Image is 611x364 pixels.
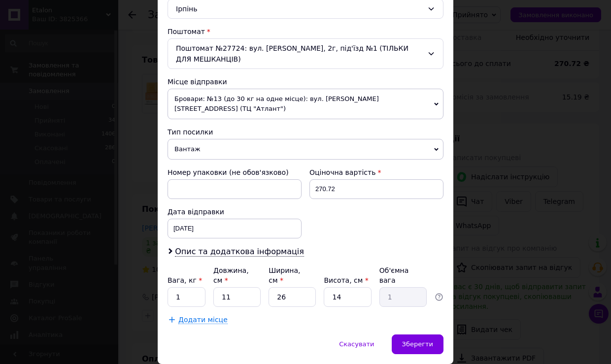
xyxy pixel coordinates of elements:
span: Додати місце [178,316,228,324]
label: Вага, кг [168,276,202,284]
span: Вантаж [168,139,443,160]
div: Об'ємна вага [379,265,427,285]
span: Бровари: №13 (до 30 кг на одне місце): вул. [PERSON_NAME][STREET_ADDRESS] (ТЦ "Атлант") [168,89,443,119]
span: Тип посилки [168,128,213,136]
span: Зберегти [402,340,433,348]
div: Оціночна вартість [309,167,443,177]
span: Скасувати [339,340,374,348]
label: Ширина, см [269,266,300,284]
div: Поштомат №27724: вул. [PERSON_NAME], 2г, під'їзд №1 (ТІЛЬКИ ДЛЯ МЕШКАНЦІВ) [168,38,443,69]
div: Номер упаковки (не обов'язково) [168,167,302,177]
span: Місце відправки [168,78,227,86]
span: Опис та додаткова інформація [175,247,304,257]
label: Довжина, см [213,266,249,284]
label: Висота, см [324,276,368,284]
div: Дата відправки [168,207,302,217]
div: Поштомат [168,27,443,36]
